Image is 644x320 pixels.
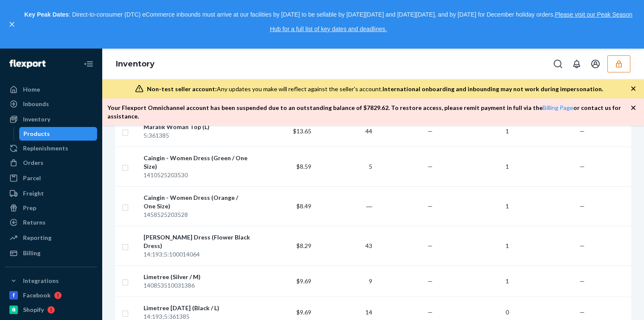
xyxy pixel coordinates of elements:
[296,277,311,285] span: $9.69
[116,59,155,69] a: Inventory
[144,233,250,250] div: [PERSON_NAME] Dress (Flower Black Dress)
[436,186,512,226] td: 1
[5,231,97,245] a: Reporting
[109,52,161,77] ol: breadcrumbs
[580,202,585,210] span: —
[580,277,585,285] span: —
[23,100,49,108] div: Inbounds
[428,242,433,249] span: —
[296,202,311,210] span: $8.49
[549,55,566,72] button: Open Search Box
[24,11,69,18] strong: Key Peak Dates
[428,163,433,170] span: —
[23,204,36,212] div: Prep
[315,147,376,186] td: 5
[144,154,250,171] div: Caingin - Women Dress (Green / One Size)
[5,216,97,229] a: Returns
[436,265,512,297] td: 1
[23,234,52,242] div: Reporting
[80,55,97,72] button: Close Navigation
[9,60,46,68] img: Flexport logo
[543,104,573,111] a: Billing Page
[5,141,97,155] a: Replenishments
[587,55,604,72] button: Open account menu
[296,242,311,249] span: $8.29
[580,242,585,249] span: —
[23,159,43,167] div: Orders
[19,127,98,141] a: Products
[428,277,433,285] span: —
[144,281,250,290] div: 140853510031386
[144,171,250,179] div: 1410525203530
[296,308,311,316] span: $9.69
[8,20,16,29] button: close,
[107,104,630,121] p: Your Flexport Omnichannel account has been suspended due to an outstanding balance of $ 7829.62 ....
[147,85,603,93] div: Any updates you make will reflect against the seller's account.
[5,97,97,111] a: Inbounds
[144,123,250,131] div: Maralik Woman Top (L)
[23,130,50,138] div: Products
[144,304,250,312] div: Limetree [DATE] (Black / L)
[5,246,97,260] a: Billing
[23,85,40,94] div: Home
[23,144,68,153] div: Replenishments
[5,171,97,185] a: Parcel
[428,202,433,210] span: —
[315,115,376,147] td: 44
[580,308,585,316] span: —
[5,288,97,302] a: Facebook
[296,163,311,170] span: $8.59
[293,127,311,135] span: $13.65
[315,186,376,226] td: ―
[23,218,46,227] div: Returns
[382,85,603,92] span: International onboarding and inbounding may not work during impersonation.
[147,85,217,92] span: Non-test seller account:
[144,210,250,219] div: 1458525203528
[144,131,250,140] div: 5:361385
[20,8,636,36] p: : Direct-to-consumer (DTC) eCommerce inbounds must arrive at our facilities by [DATE] to be sella...
[580,163,585,170] span: —
[270,11,632,32] a: Please visit our Peak Season Hub for a full list of key dates and deadlines.
[144,273,250,281] div: Limetree (Silver / M)
[5,83,97,96] a: Home
[23,291,51,300] div: Facebook
[5,201,97,215] a: Prep
[5,112,97,126] a: Inventory
[5,187,97,200] a: Freight
[23,249,40,257] div: Billing
[436,115,512,147] td: 1
[436,226,512,265] td: 1
[144,193,250,210] div: Caingin - Women Dress (Orange / One Size)
[5,156,97,170] a: Orders
[315,265,376,297] td: 9
[436,147,512,186] td: 1
[5,274,97,288] button: Integrations
[428,308,433,316] span: —
[568,55,585,72] button: Open notifications
[23,189,44,198] div: Freight
[144,250,250,259] div: 14:193;5:100014064
[5,303,97,317] a: Shopify
[23,277,59,285] div: Integrations
[23,174,41,182] div: Parcel
[20,6,37,14] span: Chat
[315,226,376,265] td: 43
[580,127,585,135] span: —
[23,306,44,314] div: Shopify
[428,127,433,135] span: —
[23,115,50,124] div: Inventory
